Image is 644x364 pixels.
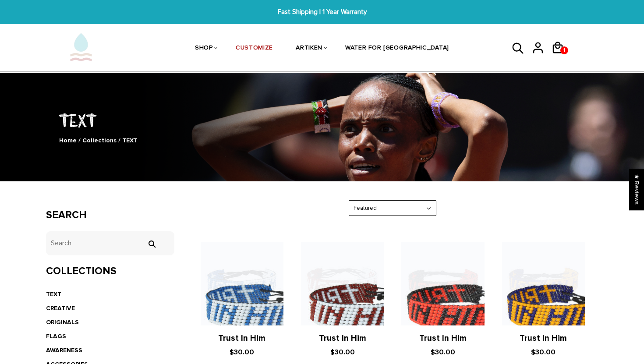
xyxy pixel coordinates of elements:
a: Home [59,137,77,144]
span: $30.00 [330,348,355,357]
a: Trust In Him [520,333,567,343]
img: Trust In Him [502,242,585,325]
input: Search [46,231,174,255]
a: 1 [551,57,571,58]
a: Trust In Him [319,333,366,343]
img: Trust In Him [201,242,283,325]
a: AWARENESS [46,346,82,354]
a: WATER FOR [GEOGRAPHIC_DATA] [345,25,449,72]
a: Collections [82,137,117,144]
a: ORIGINALS [46,318,79,326]
h3: Collections [46,265,174,278]
h3: Search [46,209,174,222]
span: / [118,137,120,144]
a: FLAGS [46,332,66,340]
span: $30.00 [230,348,254,357]
span: Fast Shipping | 1 Year Warranty [198,7,446,17]
span: / [78,137,81,144]
a: Trust In Him [419,333,467,343]
span: $30.00 [431,348,455,357]
a: SHOP [195,25,213,72]
input: Search [143,240,160,248]
a: CREATIVE [46,304,75,312]
div: Click to open Judge.me floating reviews tab [629,169,644,210]
a: Trust In Him [218,333,265,343]
span: TEXT [122,137,138,144]
a: ARTIKEN [296,25,322,72]
span: 1 [561,44,567,57]
h1: TEXT [46,108,598,131]
img: Trust In Him [301,242,384,325]
a: CUSTOMIZE [236,25,273,72]
img: Trust In Him [401,242,484,325]
a: TEXT [46,290,61,298]
span: $30.00 [531,348,556,357]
